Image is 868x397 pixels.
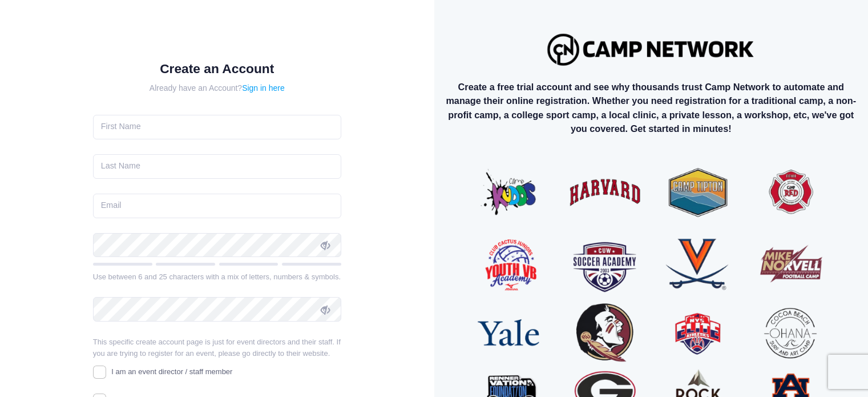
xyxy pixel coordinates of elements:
[93,82,341,94] div: Already have an Account?
[93,154,341,179] input: Last Name
[93,336,341,359] p: This specific create account page is just for event directors and their staff. If you are trying ...
[93,271,341,283] div: Use between 6 and 25 characters with a mix of letters, numbers & symbols.
[93,61,341,77] h1: Create an Account
[542,28,760,71] img: Logo
[93,366,106,379] input: I am an event director / staff member
[111,367,232,376] span: I am an event director / staff member
[93,194,341,218] input: Email
[242,83,285,93] a: Sign in here
[93,115,341,139] input: First Name
[443,80,859,136] p: Create a free trial account and see why thousands trust Camp Network to automate and manage their...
